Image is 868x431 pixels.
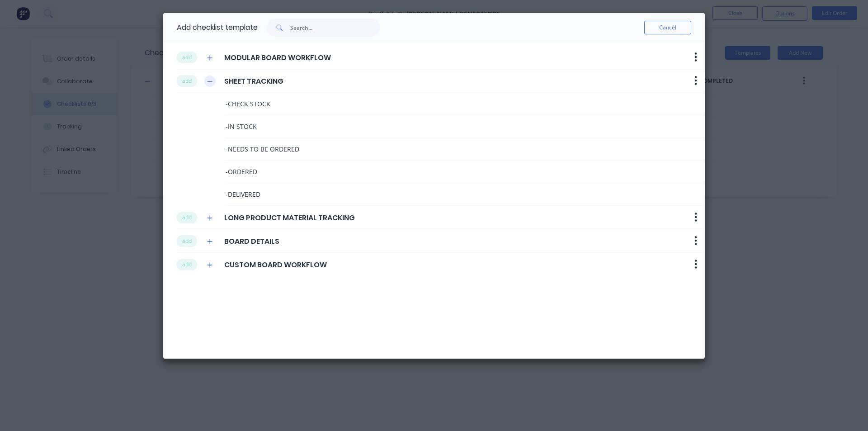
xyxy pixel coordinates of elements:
[224,213,355,223] span: LONG PRODUCT MATERIAL TRACKING
[177,13,258,42] div: Add checklist template
[177,235,197,247] button: add
[290,19,380,37] input: Search...
[224,236,279,247] span: BOARD DETAILS
[224,76,283,87] span: SHEET TRACKING
[226,99,270,109] span: - CHECK STOCK
[226,167,257,176] span: - ORDERED
[177,259,197,270] button: add
[177,52,197,63] button: add
[177,212,197,223] button: add
[224,260,327,270] span: CUSTOM BOARD WORKFLOW
[226,122,257,131] span: - IN STOCK
[177,75,197,87] button: add
[224,52,331,63] span: MODULAR BOARD WORKFLOW
[226,189,260,199] span: - DELIVERED
[226,144,299,154] span: - NEEDS TO BE ORDERED
[644,21,691,34] button: Cancel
